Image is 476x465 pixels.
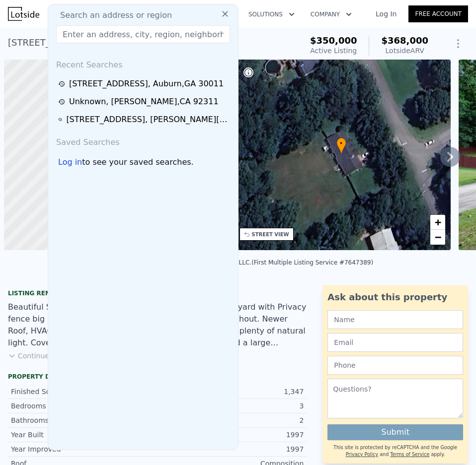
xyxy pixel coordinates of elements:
[52,9,172,21] span: Search an address or region
[56,25,230,43] input: Enter an address, city, region, neighborhood or zip code
[408,5,468,22] a: Free Account
[430,215,445,230] a: Zoom in
[52,129,234,152] div: Saved Searches
[69,96,219,108] div: Unknown , [PERSON_NAME] , CA 92311
[303,5,360,23] button: Company
[390,452,429,457] a: Terms of Service
[364,9,408,19] a: Log In
[8,289,307,297] div: Listing remarks
[58,156,82,168] div: Log in
[66,114,231,126] div: [STREET_ADDRESS] , [PERSON_NAME][GEOGRAPHIC_DATA] , GA 31206
[8,7,39,21] img: Lotside
[327,290,463,304] div: Ask about this property
[11,387,158,397] div: Finished Sqft
[11,430,158,440] div: Year Built
[381,35,428,46] span: $368,000
[52,51,234,75] div: Recent Searches
[8,373,307,381] div: Property details
[346,452,378,457] a: Privacy Policy
[11,415,158,425] div: Bathrooms
[58,78,231,90] a: [STREET_ADDRESS], Auburn,GA 30011
[240,5,303,23] button: Solutions
[381,46,428,56] div: Lotside ARV
[69,78,224,90] div: [STREET_ADDRESS] , Auburn , GA 30011
[336,139,346,148] span: •
[82,156,193,168] span: to see your saved searches.
[435,216,441,228] span: +
[11,401,158,411] div: Bedrooms
[327,444,463,459] div: This site is protected by reCAPTCHA and the Google and apply.
[327,333,463,352] input: Email
[310,47,357,55] span: Active Listing
[327,356,463,375] input: Phone
[448,34,468,54] button: Show Options
[310,35,357,46] span: $350,000
[435,231,441,243] span: −
[336,137,346,155] div: •
[252,231,289,238] div: STREET VIEW
[8,301,307,349] div: Beautiful Step-Less Ranch close to everything. Huge backyard with Privacy fence big enough for an...
[327,310,463,329] input: Name
[8,351,78,361] button: Continue reading
[327,424,463,440] button: Submit
[58,96,231,108] a: Unknown, [PERSON_NAME],CA 92311
[430,230,445,245] a: Zoom out
[11,444,158,454] div: Year Improved
[8,36,185,50] div: [STREET_ADDRESS] , Auburn , GA 30011
[58,114,231,126] a: [STREET_ADDRESS], [PERSON_NAME][GEOGRAPHIC_DATA],GA 31206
